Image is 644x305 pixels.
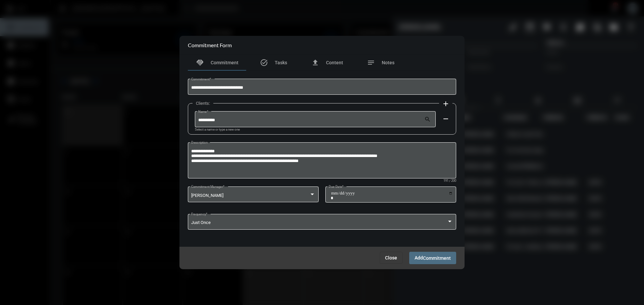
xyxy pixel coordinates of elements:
span: Commitment [423,255,451,261]
mat-icon: remove [442,115,450,123]
span: Add [415,255,451,260]
mat-icon: notes [367,59,375,67]
button: AddCommitment [409,252,456,264]
h2: Commitment Form [188,42,232,48]
mat-icon: task_alt [260,59,268,67]
span: [PERSON_NAME] [191,193,223,198]
span: Notes [382,60,394,65]
span: Tasks [275,60,287,65]
span: Close [385,255,397,260]
span: Commitment [211,60,238,65]
mat-icon: handshake [196,59,204,67]
mat-hint: Select a name or type a new one [195,128,240,132]
button: Close [380,252,402,264]
mat-icon: file_upload [311,59,319,67]
mat-icon: search [424,116,432,124]
mat-icon: add [442,100,450,108]
mat-hint: 191 / 200 [443,179,456,183]
span: Content [326,60,343,65]
span: Just Once [191,220,211,225]
label: Clients: [193,101,213,106]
